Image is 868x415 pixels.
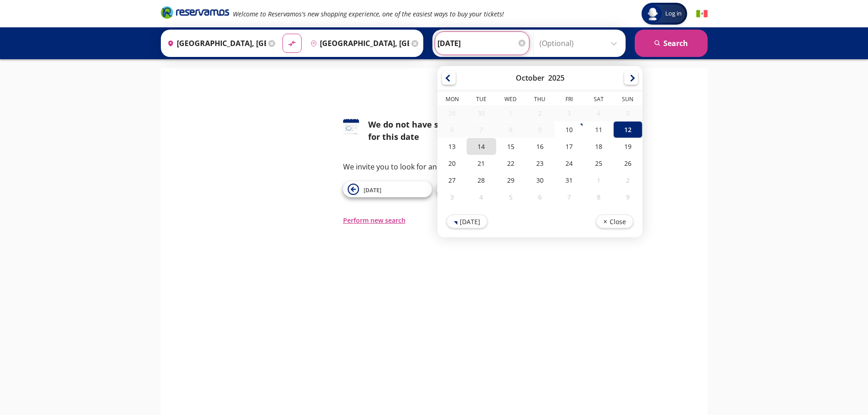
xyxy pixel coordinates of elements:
[525,105,554,121] div: 02-Oct-25
[613,121,642,138] div: 12-Oct-25
[525,155,554,172] div: 23-Oct-25
[467,189,496,205] div: 04-Nov-25
[555,155,584,172] div: 24-Oct-25
[343,215,406,225] button: Perform new search
[447,215,488,228] button: [DATE]
[584,155,613,172] div: 25-Oct-25
[584,172,613,189] div: 01-Nov-25
[613,138,642,155] div: 19-Oct-25
[613,189,642,205] div: 09-Nov-25
[496,122,525,138] div: 08-Oct-25
[164,32,266,55] input: Buscar Origin
[161,5,229,19] i: Brand Logo
[635,30,708,57] button: Search
[496,155,525,172] div: 22-Oct-25
[437,181,525,197] button: [DATE]
[343,161,525,172] p: We invite you to look for another date or route
[696,8,708,20] button: Español
[613,155,642,172] div: 26-Oct-25
[525,138,554,155] div: 16-Oct-25
[467,105,496,121] div: 30-Sep-25
[364,186,381,194] span: [DATE]
[437,95,467,105] th: Monday
[233,10,504,18] em: Welcome to Reservamos's new shopping experience, one of the easiest ways to buy your tickets!
[496,105,525,121] div: 01-Oct-25
[613,105,642,121] div: 05-Oct-25
[555,189,584,205] div: 07-Nov-25
[584,105,613,121] div: 04-Oct-25
[496,138,525,155] div: 15-Oct-25
[584,189,613,205] div: 08-Nov-25
[437,105,467,121] div: 29-Sep-25
[437,189,467,205] div: 03-Nov-25
[437,172,467,189] div: 27-Oct-25
[496,95,525,105] th: Wednesday
[525,122,554,138] div: 09-Oct-25
[613,95,642,105] th: Sunday
[307,32,409,55] input: Buscar Destination
[467,122,496,138] div: 07-Oct-25
[555,121,584,138] div: 10-Oct-25
[555,105,584,121] div: 03-Oct-25
[613,172,642,189] div: 02-Nov-25
[525,189,554,205] div: 06-Nov-25
[467,138,496,155] div: 14-Oct-25
[555,95,584,105] th: Friday
[584,95,613,105] th: Saturday
[496,189,525,205] div: 05-Nov-25
[437,155,467,172] div: 20-Oct-25
[343,181,432,197] button: [DATE]
[437,122,467,138] div: 06-Oct-25
[662,9,685,18] span: Log in
[467,155,496,172] div: 21-Oct-25
[496,172,525,189] div: 29-Oct-25
[161,5,229,22] a: Brand Logo
[437,138,467,155] div: 13-Oct-25
[584,138,613,155] div: 18-Oct-25
[525,172,554,189] div: 30-Oct-25
[467,172,496,189] div: 28-Oct-25
[555,138,584,155] div: 17-Oct-25
[539,32,621,55] input: (Optional)
[555,172,584,189] div: 31-Oct-25
[584,121,613,138] div: 11-Oct-25
[515,73,544,83] div: October
[437,32,527,55] input: Select Date
[548,73,564,83] div: 2025
[525,95,554,105] th: Thursday
[596,215,633,228] button: Close
[467,95,496,105] th: Tuesday
[368,118,525,143] div: We do not have schedules available for this date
